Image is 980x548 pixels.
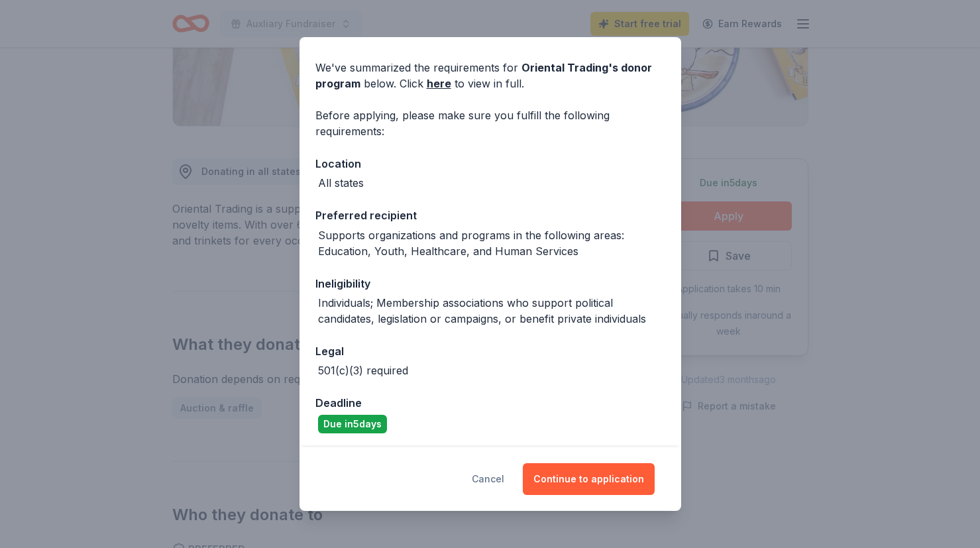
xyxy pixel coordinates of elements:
[318,227,665,259] div: Supports organizations and programs in the following areas: Education, Youth, Healthcare, and Hum...
[315,60,665,91] div: We've summarized the requirements for below. Click to view in full.
[523,463,655,495] button: Continue to application
[315,275,665,292] div: Ineligibility
[315,394,665,411] div: Deadline
[427,76,451,91] a: here
[315,207,665,224] div: Preferred recipient
[472,463,504,495] button: Cancel
[315,155,665,172] div: Location
[315,343,665,360] div: Legal
[318,415,387,433] div: Due in 5 days
[315,107,665,139] div: Before applying, please make sure you fulfill the following requirements:
[318,362,408,378] div: 501(c)(3) required
[318,175,364,191] div: All states
[318,295,665,327] div: Individuals; Membership associations who support political candidates, legislation or campaigns, ...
